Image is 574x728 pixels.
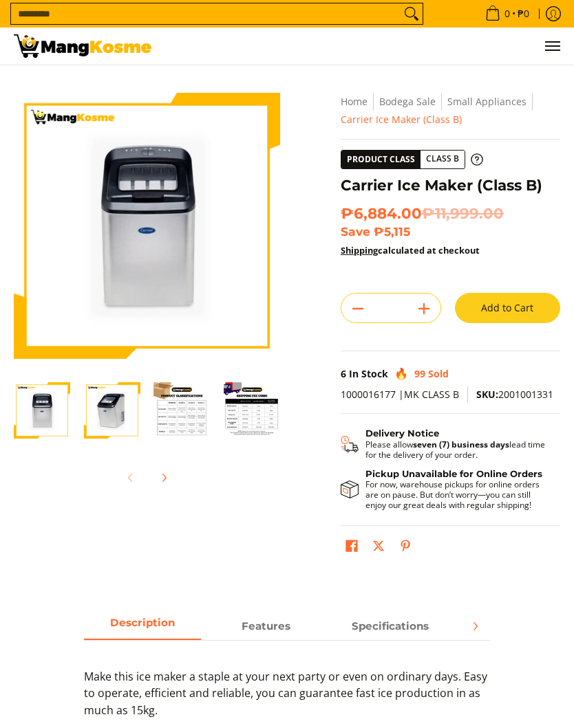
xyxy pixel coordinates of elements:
[341,176,560,195] h1: Carrier Ice Maker (Class B)
[502,9,512,19] span: 0
[341,428,546,459] button: Shipping & Delivery
[341,150,483,169] a: Product Class Class B
[242,619,290,632] strong: Features
[154,382,211,439] img: Carrier Ice Maker (Class B)-3
[365,479,546,510] p: For now, warehouse pickups for online orders are on pause. But don’t worry—you can still enjoy ou...
[84,382,140,439] img: Carrier Ice Maker (Class B)-2
[379,95,436,108] a: Bodega Sale
[84,614,201,638] span: Description
[208,614,325,639] a: Description 1
[421,151,465,168] span: Class B
[349,367,388,380] span: In Stock
[341,244,378,256] a: Shipping
[396,536,415,560] a: Pin on Pinterest
[14,382,70,439] img: Carrier Ice Maker (Class B)-1
[476,388,553,401] span: 2001001331
[447,95,527,108] a: Small Appliances
[224,382,280,439] img: Carrier Ice Maker (Class B)-4
[407,298,440,320] button: Add
[14,93,280,359] img: Carrier Ice Maker (Class B)
[341,244,480,256] strong: calculated at checkout
[342,536,361,560] a: Share on Facebook
[341,224,370,239] span: Save
[476,388,498,401] span: SKU:
[455,293,560,323] button: Add to Cart
[341,93,560,129] nav: Breadcrumbs
[369,536,388,560] a: Post on X
[165,27,560,65] ul: Customer Navigation
[413,439,509,450] strong: seven (7) business days
[414,367,425,380] span: 99
[460,611,490,641] button: Next
[14,34,151,58] img: Carrier Ice Maker (Class B) | Mang Kosme
[374,224,410,239] span: ₱5,115
[165,27,560,65] nav: Main Menu
[341,298,374,320] button: Subtract
[422,204,504,223] del: ₱11,999.00
[365,428,439,439] strong: Delivery Notice
[341,204,504,223] span: ₱6,884.00
[341,151,421,168] span: Product Class
[341,388,459,401] span: 1000016177 |MK CLASS B
[428,367,449,380] span: Sold
[149,463,179,493] button: Next
[352,619,429,632] strong: Specifications
[341,95,368,108] a: Home
[515,9,531,19] span: ₱0
[341,113,462,126] span: Carrier Ice Maker (Class B)
[481,6,533,21] span: •
[365,468,542,479] strong: Pickup Unavailable for Online Orders
[544,27,560,65] button: Menu
[401,3,423,24] button: Search
[365,439,546,460] p: Please allow lead time for the delivery of your order.
[84,614,201,639] a: Description
[332,614,449,639] a: Description 2
[341,367,346,380] span: 6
